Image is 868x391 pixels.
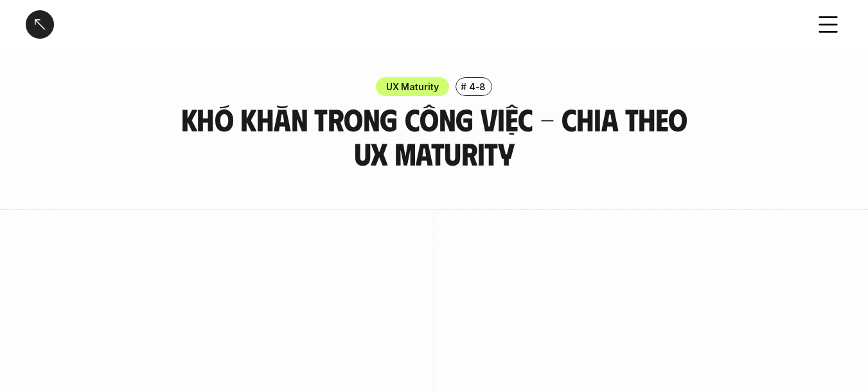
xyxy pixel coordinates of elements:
[481,291,822,368] p: Khó giao tiếp với stakeholder/dev là thách thức lớn nhất ở cả ba cấp độ trưởng thành UX, nhưng mứ...
[499,263,557,281] h5: overview
[469,80,486,93] p: 4-8
[386,80,439,93] p: UX Maturity
[161,102,707,171] h3: Khó khăn trong công việc - Chia theo UX Maturity
[461,82,466,91] h6: #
